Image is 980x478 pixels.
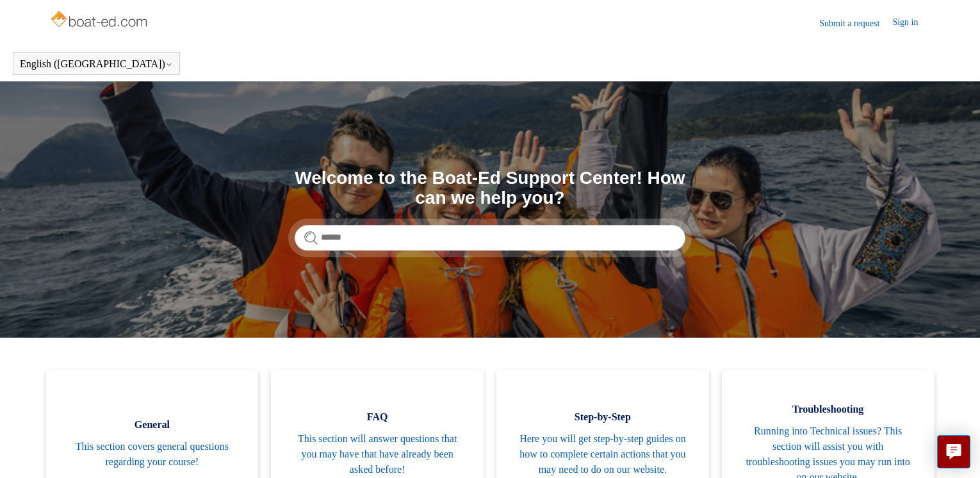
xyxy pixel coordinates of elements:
[516,409,690,425] span: Step-by-Step
[741,402,915,417] span: Troubleshooting
[65,417,240,433] span: General
[295,169,685,208] h1: Welcome to the Boat-Ed Support Center! How can we help you?
[20,58,173,70] button: English ([GEOGRAPHIC_DATA])
[49,8,151,33] img: Boat-Ed Help Center home page
[937,435,970,468] button: Live chat
[290,409,464,425] span: FAQ
[516,431,690,477] span: Here you will get step-by-step guides on how to complete certain actions that you may need to do ...
[65,439,240,470] span: This section covers general questions regarding your course!
[892,15,931,31] a: Sign in
[290,431,464,477] span: This section will answer questions that you may have that have already been asked before!
[295,225,685,251] input: Search
[819,17,892,30] a: Submit a request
